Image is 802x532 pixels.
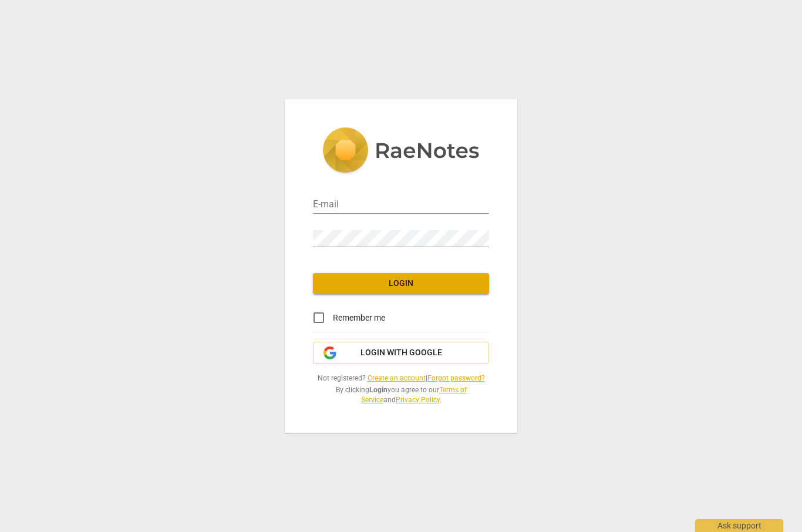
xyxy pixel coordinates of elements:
[313,273,489,294] button: Login
[361,386,467,404] a: Terms of Service
[368,374,426,382] a: Create an account
[333,312,385,324] span: Remember me
[322,278,480,289] span: Login
[313,385,489,405] span: By clicking you agree to our and .
[313,373,489,383] span: Not registered? |
[396,396,440,404] a: Privacy Policy
[427,374,485,382] a: Forgot password?
[313,342,489,364] button: Login with Google
[322,127,480,176] img: 5ac2273c67554f335776073100b6d88f.svg
[695,519,783,532] div: Ask support
[369,386,387,394] b: Login
[360,347,442,359] span: Login with Google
